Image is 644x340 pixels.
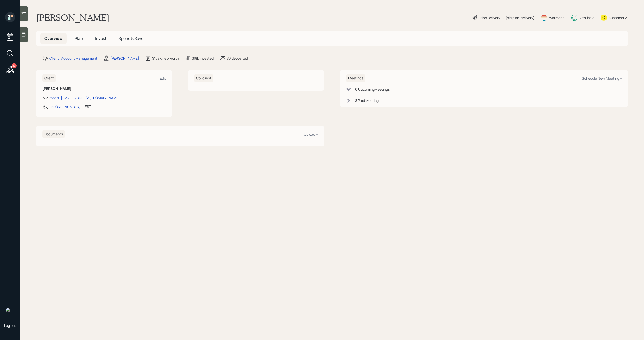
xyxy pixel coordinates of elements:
h1: [PERSON_NAME] [36,12,109,23]
div: Client · Account Management [49,56,97,61]
div: Log out [4,323,16,328]
div: 8 Past Meeting s [355,98,380,103]
img: michael-russo-headshot.png [5,307,15,317]
div: Warmer [549,15,562,20]
div: EST [85,104,91,109]
h6: Meetings [346,74,365,82]
div: Upload + [304,132,318,137]
span: Plan [75,36,83,41]
div: [PERSON_NAME] [110,56,139,61]
div: Edit [160,76,166,81]
div: $0 deposited [227,56,248,61]
h6: Client [42,74,56,82]
div: [PHONE_NUMBER] [49,104,81,109]
h6: Documents [42,130,65,138]
div: 12 [12,63,17,68]
div: • (old plan-delivery) [503,15,535,20]
span: Spend & Save [118,36,143,41]
span: Invest [95,36,106,41]
div: $18k invested [192,56,214,61]
div: Altruist [579,15,591,20]
div: Kustomer [609,15,624,20]
div: robert-[EMAIL_ADDRESS][DOMAIN_NAME] [49,95,120,100]
span: Overview [44,36,63,41]
div: Schedule New Meeting + [582,76,622,81]
h6: Co-client [194,74,213,82]
div: 0 Upcoming Meeting s [355,87,390,92]
div: $108k net-worth [152,56,179,61]
h6: [PERSON_NAME] [42,87,166,91]
div: Plan Delivery [480,15,500,20]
